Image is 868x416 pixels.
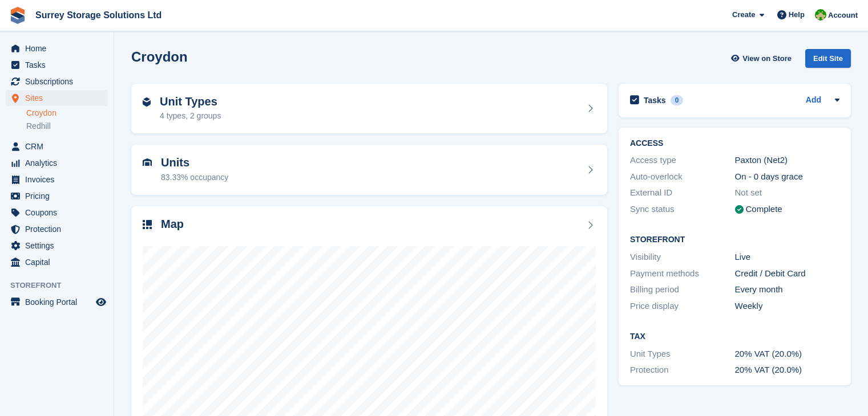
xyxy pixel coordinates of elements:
div: Edit Site [805,49,851,68]
h2: Unit Types [160,95,221,108]
img: unit-icn-7be61d7bf1b0ce9d3e12c5938cc71ed9869f7b940bace4675aadf7bd6d80202e.svg [143,158,152,166]
div: Access type [630,154,735,167]
div: External ID [630,186,735,199]
div: 4 types, 2 groups [160,110,221,122]
a: Preview store [94,295,108,309]
a: Redhill [26,121,108,132]
a: menu [6,90,108,106]
div: Auto-overlock [630,170,735,183]
a: menu [6,221,108,237]
span: Settings [25,238,94,254]
span: Create [732,9,755,21]
a: Edit Site [805,49,851,72]
a: menu [6,172,108,187]
img: James Harverson [815,9,826,21]
span: Sites [25,90,94,106]
a: Surrey Storage Solutions Ltd [31,6,166,25]
div: Price display [630,300,735,313]
a: Units 83.33% occupancy [131,145,607,195]
span: Invoices [25,172,94,187]
span: Storefront [10,280,114,291]
div: 20% VAT (20.0%) [735,364,840,377]
div: Payment methods [630,267,735,280]
div: Paxton (Net2) [735,154,840,167]
span: Analytics [25,155,94,171]
div: 0 [671,95,684,105]
div: Complete [746,203,782,216]
h2: Storefront [630,235,839,244]
a: Croydon [26,108,108,119]
span: Pricing [25,188,94,204]
a: menu [6,238,108,254]
a: menu [6,205,108,221]
span: Tasks [25,57,94,73]
span: Home [25,40,94,56]
div: Weekly [735,300,840,313]
div: On - 0 days grace [735,170,840,183]
img: map-icn-33ee37083ee616e46c38cad1a60f524a97daa1e2b2c8c0bc3eb3415660979fc1.svg [143,220,152,229]
a: View on Store [729,49,796,68]
span: Booking Portal [25,294,94,310]
a: menu [6,294,108,310]
div: Unit Types [630,348,735,361]
img: unit-type-icn-2b2737a686de81e16bb02015468b77c625bbabd49415b5ef34ead5e3b44a266d.svg [143,97,151,107]
h2: Tasks [644,95,666,105]
span: Capital [25,254,94,270]
a: menu [6,138,108,154]
h2: Croydon [131,49,188,64]
h2: Tax [630,332,839,341]
a: Unit Types 4 types, 2 groups [131,84,607,134]
div: 20% VAT (20.0%) [735,348,840,361]
h2: Map [161,218,184,231]
div: Billing period [630,283,735,296]
span: View on Store [742,53,792,64]
div: Protection [630,364,735,377]
a: menu [6,57,108,73]
div: Visibility [630,251,735,264]
img: stora-icon-8386f47178a22dfd0bd8f6a31ec36ba5ce8667c1dd55bd0f319d3a0aa187defe.svg [9,7,26,24]
span: Account [828,10,858,21]
div: Every month [735,283,840,296]
span: Help [789,9,805,21]
div: Sync status [630,203,735,216]
div: Live [735,251,840,264]
a: menu [6,40,108,56]
span: Coupons [25,205,94,221]
span: Protection [25,221,94,237]
span: CRM [25,138,94,154]
div: Not set [735,186,840,199]
a: Add [806,94,821,107]
a: menu [6,155,108,171]
a: menu [6,74,108,89]
a: menu [6,254,108,270]
span: Subscriptions [25,74,94,89]
h2: ACCESS [630,139,839,148]
div: Credit / Debit Card [735,267,840,280]
h2: Units [161,156,228,169]
div: 83.33% occupancy [161,172,228,183]
a: menu [6,188,108,204]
